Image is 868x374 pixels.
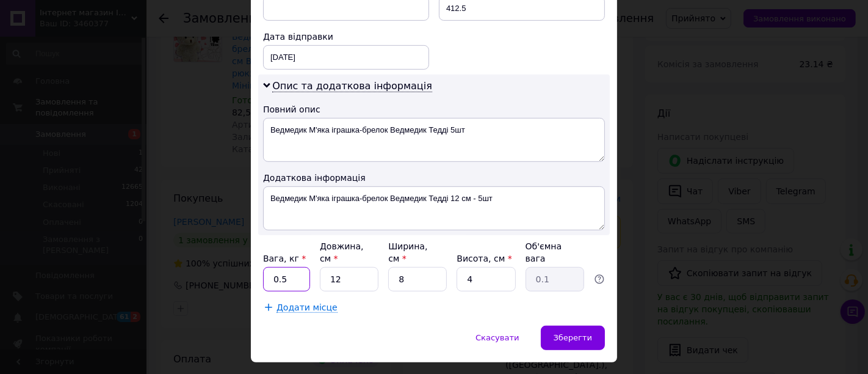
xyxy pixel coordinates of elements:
[263,254,306,263] label: Вага, кг
[388,241,427,263] label: Ширина, см
[554,333,592,342] span: Зберегти
[263,103,605,116] div: Повний опис
[277,302,338,313] span: Додати місце
[320,241,364,263] label: Довжина, см
[526,240,584,265] div: Об'ємна вага
[263,118,605,162] textarea: Ведмедик М'яка іграшка-брелок Ведмедик Тедді 5шт
[263,31,429,43] div: Дата відправки
[263,186,605,230] textarea: Ведмедик М'яка іграшка-брелок Ведмедик Тедді 12 см - 5шт
[476,333,519,342] span: Скасувати
[457,254,512,263] label: Висота, см
[263,172,605,184] div: Додаткова інформація
[272,80,432,92] span: Опис та додаткова інформація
